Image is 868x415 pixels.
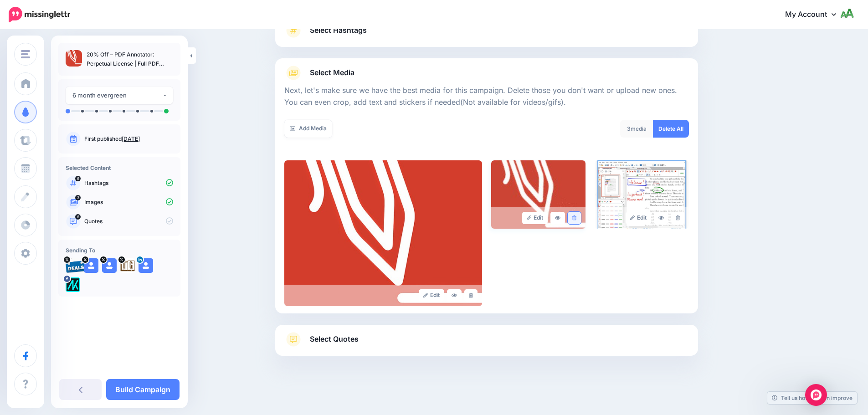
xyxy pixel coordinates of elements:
span: 6 [75,176,81,181]
img: 1c19ce907d47b8ad885f4943e446eca7_large.jpg [595,160,689,229]
a: Tell us how we can improve [767,392,857,404]
li: A post will be sent on day 0 [66,109,70,113]
a: Edit [626,212,652,224]
p: Images [84,198,173,206]
h4: Selected Content [66,164,173,171]
div: media [620,120,653,138]
img: Missinglettr [9,7,70,22]
a: [DATE] [122,135,140,142]
span: 3 [627,125,631,132]
img: 8696bd77883e73f6a37f039b73b34707_large.jpg [284,160,482,306]
a: Edit [419,289,445,302]
p: Next, let's make sure we have the best media for this campaign. Delete those you don't want or up... [284,85,689,108]
img: user_default_image.png [84,258,98,273]
a: Select Quotes [284,332,689,356]
span: Select Media [310,67,354,79]
div: 6 month evergreen [72,90,162,101]
li: A post will be sent on day 124 [150,110,153,113]
li: A post will be sent on day 180 [164,109,169,113]
img: 300371053_782866562685722_1733786435366177641_n-bsa128417.png [66,277,80,292]
img: user_default_image.png [102,258,117,273]
span: Select Hashtags [310,24,367,36]
div: Open Intercom Messenger [805,384,827,406]
a: Add Media [284,120,332,138]
p: First published [84,135,173,143]
li: A post will be sent on day 3 [95,110,98,113]
li: A post will be sent on day 10 [109,110,112,113]
p: Quotes [84,217,173,225]
span: 6 [75,214,81,220]
img: menu.png [21,50,30,58]
img: 95cf0fca748e57b5e67bba0a1d8b2b21-27699.png [66,258,86,273]
li: A post will be sent on day 73 [136,110,139,113]
div: Select Media [284,80,689,306]
img: user_default_image.png [139,258,153,273]
button: 6 month evergreen [66,87,173,104]
a: Delete All [653,120,689,138]
a: Select Media [284,66,689,80]
p: 20% Off – PDF Annotator: Perpetual License | Full PDF Editing, Creation & Collaboration Tool – fo... [87,50,173,68]
li: A post will be sent on day 1 [81,110,84,113]
img: agK0rCH6-27705.jpg [120,258,135,273]
h4: Sending To [66,247,173,254]
img: 49c370768dfa3473d246445ee2c31901_large.jpg [491,160,586,229]
li: A post will be sent on day 32 [123,110,125,113]
a: Edit [522,212,548,224]
a: My Account [776,4,854,26]
p: Hashtags [84,179,173,187]
a: Select Hashtags [284,23,689,47]
img: 8696bd77883e73f6a37f039b73b34707_thumb.jpg [66,50,82,67]
span: 3 [75,195,81,200]
span: Select Quotes [310,333,359,345]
